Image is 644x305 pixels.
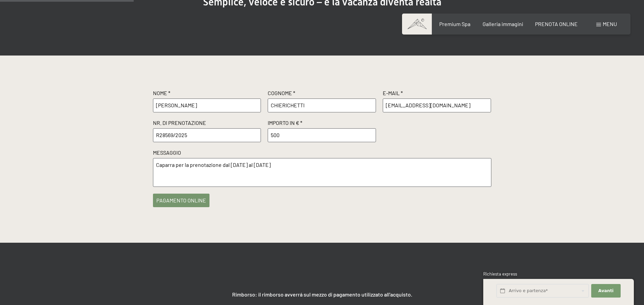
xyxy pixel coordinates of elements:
button: pagamento online [153,194,209,207]
span: Avanti [598,288,614,294]
button: Avanti [591,284,620,298]
strong: Rimborso: il rimborso avverrá sul mezzo di pagamento utilizzato all'acquisto. [232,291,412,298]
a: Galleria immagini [483,21,523,27]
label: Cognome * [268,89,376,99]
label: Messaggio [153,149,491,158]
span: Menu [603,21,617,27]
label: Importo in € * [268,119,376,128]
label: E-Mail * [383,89,491,99]
a: PRENOTA ONLINE [535,21,578,27]
label: Nome * [153,89,261,99]
a: Premium Spa [439,21,470,27]
span: Richiesta express [483,271,517,277]
label: Nr. di prenotazione [153,119,261,128]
